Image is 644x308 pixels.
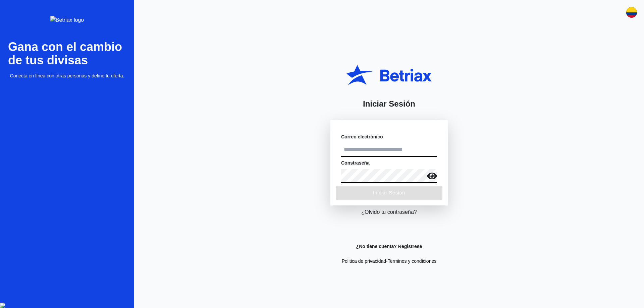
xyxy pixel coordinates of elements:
[361,208,417,216] a: ¿Olvido tu contraseña?
[341,160,370,166] label: Constraseña
[363,99,415,109] h1: Iniciar Sesión
[356,243,422,250] a: ¿No tiene cuenta? Registrese
[388,258,437,264] a: Terminos y condiciones
[8,40,126,67] h3: Gana con el cambio de tus divisas
[626,7,637,18] img: svg%3e
[50,16,84,24] img: Betriax logo
[342,258,386,264] a: Politica de privacidad
[341,133,383,140] label: Correo electrónico
[342,258,436,264] p: -
[10,72,124,79] span: Conecta en línea con otras personas y define tu oferta.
